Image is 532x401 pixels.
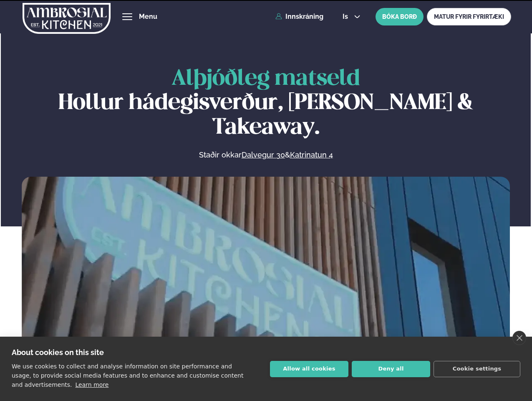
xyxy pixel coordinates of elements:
h1: Hollur hádegisverður, [PERSON_NAME] & Takeaway. [22,67,510,140]
a: Learn more [76,381,109,388]
button: Cookie settings [434,361,520,377]
a: Dalvegur 30 [242,150,285,160]
button: Allow all cookies [270,361,348,377]
a: MATUR FYRIR FYRIRTÆKI [427,8,511,25]
button: BÓKA BORÐ [376,8,424,25]
p: Staðir okkar & [108,150,424,160]
button: is [336,13,367,20]
a: close [512,331,526,345]
a: Katrinatun 4 [290,150,333,160]
button: hamburger [122,12,132,22]
img: logo [23,1,111,36]
button: Deny all [352,361,430,377]
strong: About cookies on this site [12,348,104,357]
p: We use cookies to collect and analyse information on site performance and usage, to provide socia... [12,363,243,388]
span: Alþjóðleg matseld [171,69,360,89]
span: is [343,13,350,20]
a: Innskráning [275,13,323,20]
